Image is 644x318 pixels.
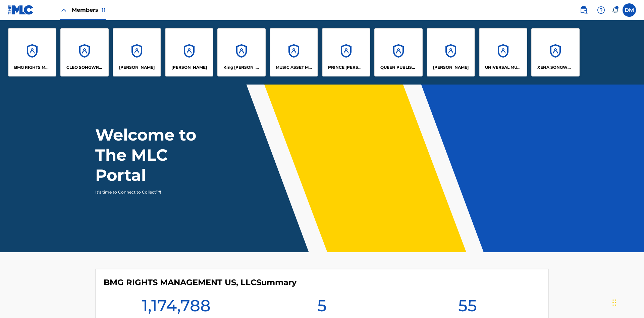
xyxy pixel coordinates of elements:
[610,286,644,318] iframe: Chat Widget
[14,64,51,70] p: BMG RIGHTS MANAGEMENT US, LLC
[66,64,103,70] p: CLEO SONGWRITER
[612,293,616,313] div: Drag
[95,189,212,195] p: It's time to Connect to Collect™!
[479,28,527,76] a: AccountsUNIVERSAL MUSIC PUB GROUP
[104,277,297,287] h4: BMG RIGHTS MANAGEMENT US, LLC
[531,28,580,76] a: AccountsXENA SONGWRITER
[72,6,106,14] span: Members
[322,28,370,76] a: AccountsPRINCE [PERSON_NAME]
[612,7,619,13] div: Notifications
[427,28,475,76] a: Accounts[PERSON_NAME]
[594,3,608,17] div: Help
[577,3,590,17] a: Public Search
[597,6,605,14] img: help
[60,28,109,76] a: AccountsCLEO SONGWRITER
[223,64,260,70] p: King McTesterson
[165,28,213,76] a: Accounts[PERSON_NAME]
[328,64,365,70] p: PRINCE MCTESTERSON
[8,28,56,76] a: AccountsBMG RIGHTS MANAGEMENT US, LLC
[380,64,417,70] p: QUEEN PUBLISHA
[537,64,574,70] p: XENA SONGWRITER
[270,28,318,76] a: AccountsMUSIC ASSET MANAGEMENT (MAM)
[433,64,469,70] p: RONALD MCTESTERSON
[60,6,68,14] img: Close
[102,7,106,13] span: 11
[374,28,423,76] a: AccountsQUEEN PUBLISHA
[8,5,34,15] img: MLC Logo
[623,3,636,17] div: User Menu
[485,64,522,70] p: UNIVERSAL MUSIC PUB GROUP
[119,64,155,70] p: ELVIS COSTELLO
[580,6,588,14] img: search
[171,64,207,70] p: EYAMA MCSINGER
[95,125,221,185] h1: Welcome to The MLC Portal
[113,28,161,76] a: Accounts[PERSON_NAME]
[217,28,266,76] a: AccountsKing [PERSON_NAME]
[276,64,312,70] p: MUSIC ASSET MANAGEMENT (MAM)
